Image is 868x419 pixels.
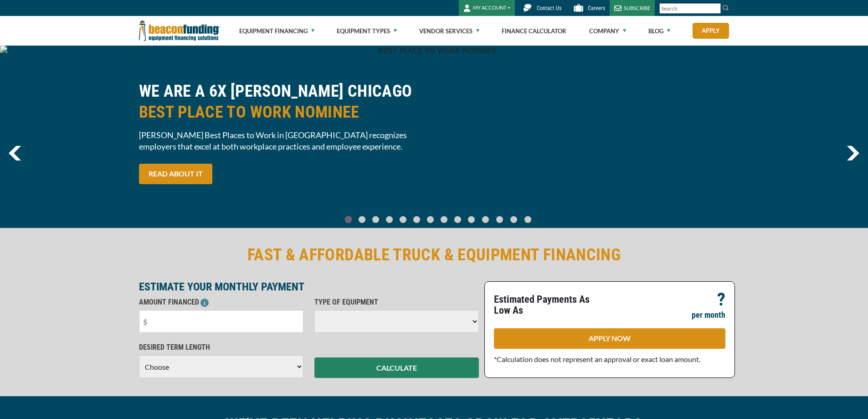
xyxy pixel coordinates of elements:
p: ESTIMATE YOUR MONTHLY PAYMENT [139,281,479,292]
h2: WE ARE A 6X [PERSON_NAME] CHICAGO [139,81,429,123]
input: $ [139,310,303,333]
a: Go To Slide 12 [508,216,519,223]
a: Finance Calculator [502,16,566,46]
a: Go To Slide 3 [384,216,395,223]
img: Search [722,4,729,11]
a: Equipment Financing [239,16,314,46]
a: Go To Slide 4 [398,216,409,223]
a: APPLY NOW [494,328,725,349]
a: Equipment Types [337,16,397,46]
p: TYPE OF EQUIPMENT [314,297,479,308]
img: Beacon Funding Corporation logo [139,16,220,46]
a: Go To Slide 1 [357,216,368,223]
a: Go To Slide 9 [466,216,477,223]
span: [PERSON_NAME] Best Places to Work in [GEOGRAPHIC_DATA] recognizes employers that excel at both wo... [139,129,429,152]
a: Vendor Services [419,16,479,46]
span: Careers [588,5,605,11]
a: Go To Slide 11 [494,216,505,223]
a: Go To Slide 8 [452,216,463,223]
a: Go To Slide 10 [480,216,491,223]
p: Estimated Payments As Low As [494,294,604,316]
a: next [847,146,859,160]
h2: FAST & AFFORDABLE TRUCK & EQUIPMENT FINANCING [139,244,729,265]
a: Apply [693,23,729,39]
a: READ ABOUT IT [139,164,212,184]
p: per month [692,310,725,321]
a: Go To Slide 2 [370,216,381,223]
input: Search [659,3,721,14]
a: Go To Slide 6 [425,216,436,223]
p: DESIRED TERM LENGTH [139,342,303,353]
span: Contact Us [537,5,561,11]
a: Go To Slide 5 [411,216,422,223]
a: Go To Slide 7 [439,216,450,223]
p: ? [717,294,725,305]
a: previous [9,146,21,160]
span: BEST PLACE TO WORK NOMINEE [139,102,429,123]
a: Company [589,16,626,46]
img: Right Navigator [847,146,859,160]
a: Go To Slide 13 [522,216,534,223]
a: Clear search text [711,5,719,12]
a: Blog [648,16,670,46]
a: Go To Slide 0 [343,216,354,223]
button: CALCULATE [314,357,479,378]
img: Left Navigator [9,146,21,160]
span: *Calculation does not represent an approval or exact loan amount. [494,355,700,363]
p: AMOUNT FINANCED [139,297,303,308]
